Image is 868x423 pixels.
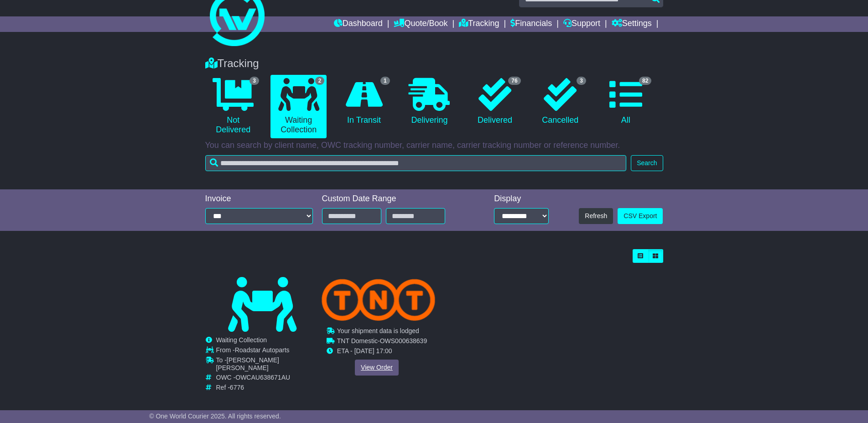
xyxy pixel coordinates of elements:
a: Delivering [401,75,457,129]
span: 3 [577,77,586,85]
span: ETA - [DATE] 17:00 [337,347,392,355]
button: Search [631,155,663,171]
button: Refresh [579,208,613,224]
span: Roadstar Autoparts [235,346,290,354]
a: Quote/Book [394,16,447,32]
div: Invoice [205,194,313,204]
span: OWCAU638671AU [235,374,290,381]
td: From - [216,346,319,356]
span: Waiting Collection [216,336,267,344]
td: OWC - [216,374,319,384]
a: 76 Delivered [467,75,523,129]
a: 2 Waiting Collection [270,75,327,138]
a: 82 All [598,75,654,129]
img: TNT_Domestic.png [322,279,435,321]
span: Your shipment data is lodged [337,327,419,334]
a: 3 Cancelled [532,75,588,129]
span: 6776 [230,384,244,391]
a: View Order [355,360,399,376]
td: Ref - [216,384,319,392]
div: Display [494,194,549,204]
td: To - [216,356,319,374]
a: CSV Export [618,208,663,224]
p: You can search by client name, OWC tracking number, carrier name, carrier tracking number or refe... [205,141,663,151]
a: Settings [612,16,652,32]
a: Financials [510,16,552,32]
span: 1 [380,77,390,85]
div: Custom Date Range [322,194,468,204]
span: 76 [508,77,520,85]
span: OWS000638639 [380,337,427,345]
span: 2 [315,77,325,85]
span: © One World Courier 2025. All rights reserved. [149,413,281,420]
a: Support [563,16,600,32]
a: Tracking [459,16,499,32]
span: 82 [639,77,651,85]
span: TNT Domestic [337,337,378,345]
td: - [337,337,427,347]
span: 3 [249,77,259,85]
div: Tracking [201,57,668,70]
a: 1 In Transit [336,75,392,129]
a: Dashboard [334,16,383,32]
span: [PERSON_NAME] [PERSON_NAME] [216,356,279,371]
a: 3 Not Delivered [205,75,261,138]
